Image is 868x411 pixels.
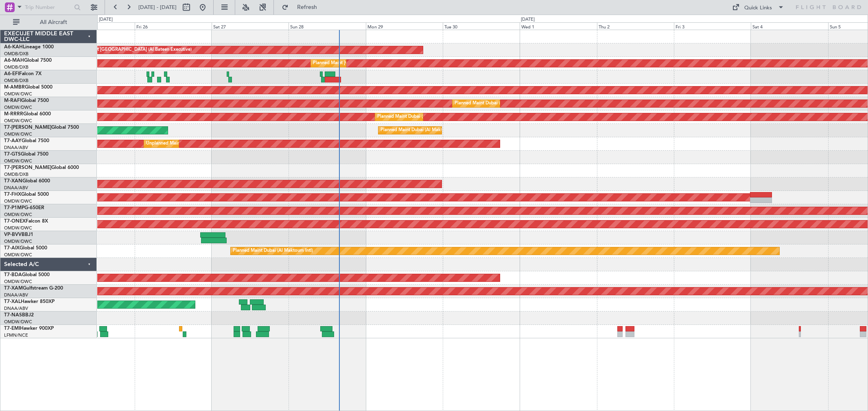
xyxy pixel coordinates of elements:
[4,125,79,130] a: T7-[PERSON_NAME]Global 7500
[728,1,788,14] button: Quick Links
[380,124,461,136] div: Planned Maint Dubai (Al Maktoum Intl)
[4,246,20,251] span: T7-AIX
[4,246,47,251] a: T7-AIXGlobal 5000
[4,198,32,204] a: OMDW/DWC
[289,22,365,30] div: Sun 28
[520,22,597,30] div: Wed 1
[4,171,28,177] a: OMDB/DXB
[4,273,22,277] span: T7-BDA
[4,219,26,224] span: T7-ONEX
[99,16,113,23] div: [DATE]
[4,192,21,197] span: T7-FHX
[4,85,25,90] span: M-AMBR
[313,57,449,69] div: Planned Maint [GEOGRAPHIC_DATA] ([GEOGRAPHIC_DATA] Intl)
[4,212,32,218] a: OMDW/DWC
[4,299,55,304] a: T7-XALHawker 850XP
[4,152,48,157] a: T7-GTSGlobal 7500
[4,98,49,103] a: M-RAFIGlobal 7500
[4,85,52,90] a: M-AMBRGlobal 5000
[4,232,22,237] span: VP-BVV
[4,286,23,291] span: T7-XAM
[4,112,51,117] a: M-RRRRGlobal 6000
[4,71,19,76] span: A6-EFI
[4,179,50,184] a: T7-XANGlobal 6000
[25,1,72,13] input: Trip Number
[674,22,751,30] div: Fri 3
[4,58,52,63] a: A6-MAHGlobal 7500
[4,238,32,244] a: OMDW/DWC
[4,292,28,298] a: DNAA/ABV
[4,299,21,304] span: T7-XAL
[4,112,23,117] span: M-RRRR
[4,131,32,137] a: OMDW/DWC
[4,118,32,124] a: OMDW/DWC
[9,16,88,29] button: All Aircraft
[744,4,772,12] div: Quick Links
[4,313,22,318] span: T7-NAS
[138,4,177,11] span: [DATE] - [DATE]
[4,305,28,311] a: DNAA/ABV
[4,51,28,57] a: OMDB/DXB
[4,326,54,331] a: T7-EMIHawker 900XP
[4,165,51,170] span: T7-[PERSON_NAME]
[4,71,42,76] a: A6-EFIFalcon 7X
[4,64,28,70] a: OMDB/DXB
[4,138,22,143] span: T7-AAY
[4,332,28,338] a: LFMN/NCE
[4,185,28,191] a: DNAA/ABV
[4,313,34,318] a: T7-NASBBJ2
[4,225,32,231] a: OMDW/DWC
[4,45,23,50] span: A6-KAH
[4,58,24,63] span: A6-MAH
[4,279,32,285] a: OMDW/DWC
[21,19,86,25] span: All Aircraft
[233,245,313,257] div: Planned Maint Dubai (Al Maktoum Intl)
[4,45,54,50] a: A6-KAHLineage 1000
[4,273,50,277] a: T7-BDAGlobal 5000
[4,286,63,291] a: T7-XAMGulfstream G-200
[4,158,32,164] a: OMDW/DWC
[4,98,21,103] span: M-RAFI
[4,192,49,197] a: T7-FHXGlobal 5000
[135,22,212,30] div: Fri 26
[751,22,828,30] div: Sat 4
[278,1,327,14] button: Refresh
[4,91,32,97] a: OMDW/DWC
[212,22,289,30] div: Sat 27
[4,232,33,237] a: VP-BVVBBJ1
[4,165,79,170] a: T7-[PERSON_NAME]Global 6000
[4,326,20,331] span: T7-EMI
[290,4,324,10] span: Refresh
[4,179,22,184] span: T7-XAN
[146,138,267,150] div: Unplanned Maint [GEOGRAPHIC_DATA] (Al Maktoum Intl)
[4,125,51,130] span: T7-[PERSON_NAME]
[4,104,32,110] a: OMDW/DWC
[597,22,674,30] div: Thu 2
[521,16,535,23] div: [DATE]
[4,205,24,210] span: T7-P1MP
[4,319,32,325] a: OMDW/DWC
[4,205,44,210] a: T7-P1MPG-650ER
[4,252,32,258] a: OMDW/DWC
[4,78,28,84] a: OMDB/DXB
[4,219,48,224] a: T7-ONEXFalcon 8X
[4,138,49,143] a: T7-AAYGlobal 7500
[377,111,457,123] div: Planned Maint Dubai (Al Maktoum Intl)
[443,22,520,30] div: Tue 30
[366,22,443,30] div: Mon 29
[69,44,192,56] div: Planned Maint [GEOGRAPHIC_DATA] (Al Bateen Executive)
[455,97,535,110] div: Planned Maint Dubai (Al Maktoum Intl)
[4,145,28,151] a: DNAA/ABV
[4,152,21,157] span: T7-GTS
